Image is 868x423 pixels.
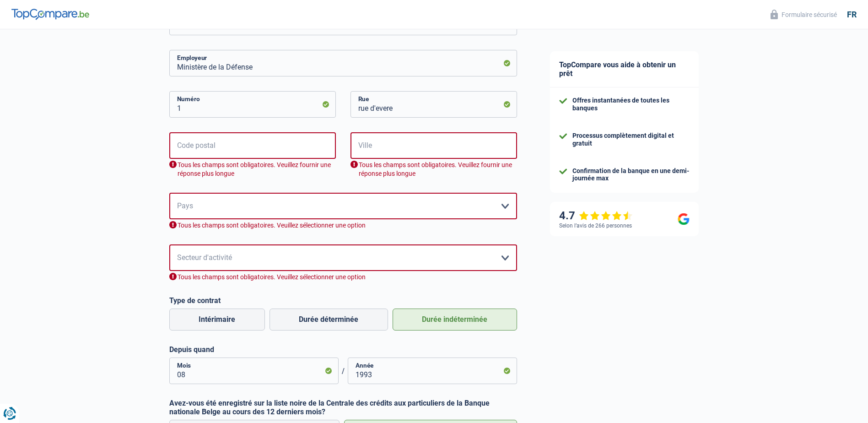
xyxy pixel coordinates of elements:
[572,167,690,183] div: Confirmation de la banque en une demi-journée max
[169,296,517,305] label: Type de contrat
[572,97,690,112] div: Offres instantanées de toutes les banques
[270,309,388,331] label: Durée déterminée
[169,399,517,416] label: Avez-vous été enregistré sur la liste noire de la Centrale des crédits aux particuliers de la Ban...
[169,345,517,354] label: Depuis quand
[550,51,699,87] div: TopCompare vous aide à obtenir un prêt
[350,161,517,178] div: Tous les champs sont obligatoires. Veuillez fournir une réponse plus longue
[2,237,3,237] img: Advertisement
[169,221,517,230] div: Tous les champs sont obligatoires. Veuillez sélectionner une option
[169,309,265,331] label: Intérimaire
[765,7,842,22] button: Formulaire sécurisé
[169,161,336,178] div: Tous les champs sont obligatoires. Veuillez fournir une réponse plus longue
[847,10,857,20] div: fr
[339,367,348,375] span: /
[169,358,339,384] input: MM
[169,273,517,282] div: Tous les champs sont obligatoires. Veuillez sélectionner une option
[572,132,690,147] div: Processus complètement digital et gratuit
[393,309,517,331] label: Durée indéterminée
[348,358,517,384] input: AAAA
[559,209,633,222] div: 4.7
[11,9,89,20] img: TopCompare Logo
[559,222,632,229] div: Selon l’avis de 266 personnes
